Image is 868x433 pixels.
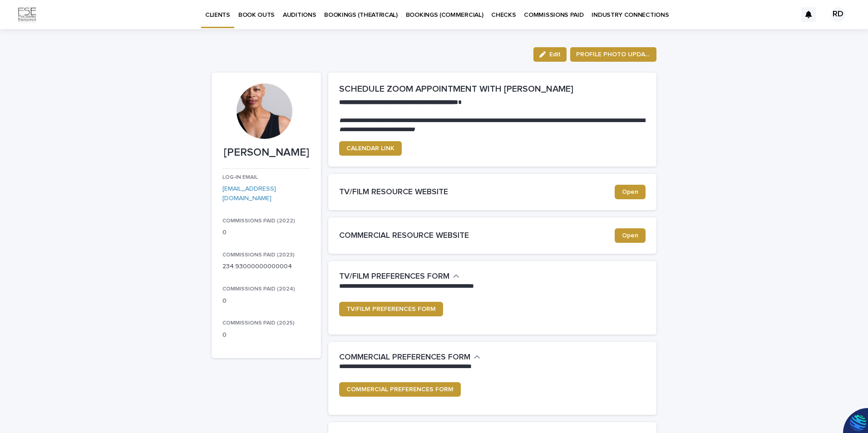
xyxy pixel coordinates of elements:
[339,141,402,156] a: CALENDAR LINK
[339,84,646,94] h2: SCHEDULE ZOOM APPOINTMENT WITH [PERSON_NAME]
[346,306,436,312] span: TV/FILM PREFERENCES FORM
[339,231,615,241] h2: COMMERCIAL RESOURCE WEBSITE
[339,187,615,197] h2: TV/FILM RESOURCE WEBSITE
[18,5,36,24] img: Km9EesSdRbS9ajqhBzyo
[222,296,310,306] p: 0
[222,330,310,340] p: 0
[339,272,449,282] h2: TV/FILM PREFERENCES FORM
[831,7,845,22] div: RD
[622,189,638,195] span: Open
[339,302,443,316] a: TV/FILM PREFERENCES FORM
[622,232,638,239] span: Open
[570,47,656,62] button: PROFILE PHOTO UPDATE
[222,186,276,202] a: [EMAIL_ADDRESS][DOMAIN_NAME]
[533,47,567,62] button: Edit
[222,228,310,237] p: 0
[339,353,470,363] h2: COMMERCIAL PREFERENCES FORM
[576,50,651,59] span: PROFILE PHOTO UPDATE
[339,382,461,397] a: COMMERCIAL PREFERENCES FORM
[222,320,295,326] span: COMMISSIONS PAID (2025)
[222,252,295,258] span: COMMISSIONS PAID (2023)
[222,286,295,292] span: COMMISSIONS PAID (2024)
[346,145,395,152] span: CALENDAR LINK
[615,228,646,243] a: Open
[222,175,258,180] span: LOG-IN EMAIL
[222,146,310,159] p: [PERSON_NAME]
[549,51,561,58] span: Edit
[222,262,310,271] p: 234.93000000000004
[222,218,295,224] span: COMMISSIONS PAID (2022)
[615,185,646,199] a: Open
[339,272,459,282] button: TV/FILM PREFERENCES FORM
[339,353,480,363] button: COMMERCIAL PREFERENCES FORM
[346,386,454,393] span: COMMERCIAL PREFERENCES FORM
